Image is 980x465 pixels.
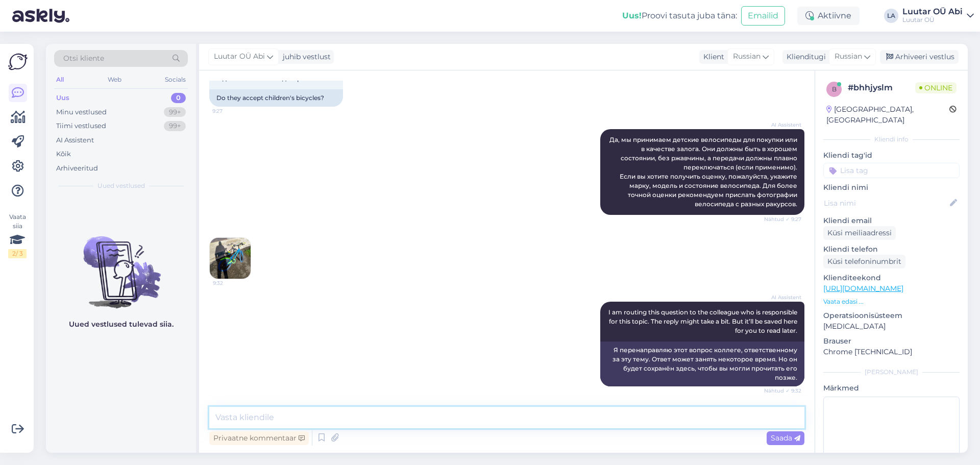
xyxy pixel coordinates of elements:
span: I am routing this question to the colleague who is responsible for this topic. The reply might ta... [608,308,799,334]
div: Я перенаправляю этот вопрос коллеге, ответственному за эту тему. Ответ может занять некоторое вре... [600,341,804,386]
div: Minu vestlused [56,107,107,117]
span: Online [915,82,957,93]
div: Kõik [56,149,71,159]
div: 0 [171,93,186,103]
input: Lisa tag [823,163,960,178]
img: No chats [46,218,196,310]
span: Luutar OÜ Abi [214,51,265,62]
p: Uued vestlused tulevad siia. [69,319,174,330]
p: Operatsioonisüsteem [823,310,960,321]
span: AI Assistent [763,293,801,301]
p: [MEDICAL_DATA] [823,321,960,332]
div: # bhhjyslm [848,82,915,94]
span: Nähtud ✓ 9:32 [763,387,801,395]
img: Askly Logo [8,52,28,71]
span: Otsi kliente [63,53,104,64]
span: b [832,85,837,93]
div: 99+ [164,121,186,131]
div: Küsi meiliaadressi [823,226,896,240]
div: Socials [163,73,188,86]
span: Russian [835,51,862,62]
div: [GEOGRAPHIC_DATA], [GEOGRAPHIC_DATA] [826,104,949,126]
div: Kliendi info [823,135,960,144]
p: Kliendi email [823,215,960,226]
div: Aktiivne [797,7,860,25]
span: Saada [771,433,800,443]
div: Do they accept children's bicycles? [209,89,343,107]
span: Russian [733,51,761,62]
p: Kliendi tag'id [823,150,960,161]
p: Chrome [TECHNICAL_ID] [823,347,960,357]
div: [PERSON_NAME] [823,368,960,377]
div: Tiimi vestlused [56,121,106,131]
button: Emailid [741,6,785,26]
div: Arhiveeri vestlus [880,50,959,64]
div: Luutar OÜ [902,16,963,24]
div: AI Assistent [56,135,94,145]
div: 99+ [164,107,186,117]
div: Küsi telefoninumbrit [823,255,905,268]
div: Arhiveeritud [56,163,98,174]
img: Attachment [210,238,251,279]
div: Proovi tasuta juba täna: [622,10,737,22]
p: Kliendi nimi [823,182,960,193]
p: Kliendi telefon [823,244,960,255]
span: 9:27 [212,107,251,115]
div: LA [884,9,898,23]
div: Klient [699,52,724,62]
span: Uued vestlused [97,181,145,190]
div: 2 / 3 [8,249,27,258]
span: 9:32 [213,279,251,287]
input: Lisa nimi [824,198,948,209]
span: AI Assistent [763,121,801,129]
div: Klienditugi [782,52,826,62]
p: Märkmed [823,383,960,394]
div: juhib vestlust [279,52,331,62]
div: Uus [56,93,69,103]
span: Да, мы принимаем детские велосипеды для покупки или в качестве залога. Они должны быть в хорошем ... [609,136,799,208]
div: Luutar OÜ Abi [902,8,963,16]
div: Web [106,73,124,86]
a: Luutar OÜ AbiLuutar OÜ [902,8,974,24]
a: [URL][DOMAIN_NAME] [823,284,903,293]
div: Vaata siia [8,212,27,258]
p: Vaata edasi ... [823,297,960,306]
span: Nähtud ✓ 9:27 [763,215,801,223]
div: All [54,73,66,86]
b: Uus! [622,11,642,20]
p: Klienditeekond [823,273,960,283]
div: Privaatne kommentaar [209,431,309,445]
p: Brauser [823,336,960,347]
